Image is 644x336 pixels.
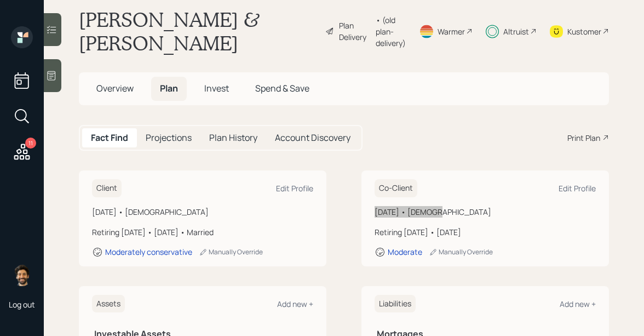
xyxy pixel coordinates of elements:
h1: [PERSON_NAME] & [PERSON_NAME] [79,8,317,55]
div: Add new + [560,299,596,309]
div: [DATE] • [DEMOGRAPHIC_DATA] [92,206,313,218]
div: • (old plan-delivery) [376,14,406,49]
div: Add new + [277,299,313,309]
div: 11 [25,138,36,149]
h5: Projections [146,133,192,143]
h6: Co-Client [375,179,417,197]
div: Log out [9,299,35,310]
div: Plan Delivery [339,20,370,43]
div: Edit Profile [559,183,596,193]
h5: Account Discovery [275,133,350,143]
span: Overview [96,82,134,94]
div: Moderate [388,247,422,257]
div: [DATE] • [DEMOGRAPHIC_DATA] [375,206,596,218]
span: Invest [204,82,229,94]
h6: Liabilities [375,295,416,313]
div: Altruist [503,26,529,37]
h5: Plan History [209,133,257,143]
div: Retiring [DATE] • [DATE] [375,226,596,238]
div: Manually Override [429,247,493,257]
div: Warmer [438,26,465,37]
h6: Client [92,179,122,197]
h6: Assets [92,295,125,313]
div: Manually Override [199,247,263,257]
div: Retiring [DATE] • [DATE] • Married [92,226,313,238]
div: Moderately conservative [105,247,192,257]
span: Plan [160,82,178,94]
span: Spend & Save [255,82,309,94]
div: Edit Profile [276,183,313,193]
h5: Fact Find [91,133,128,143]
div: Kustomer [567,26,601,37]
div: Print Plan [567,132,600,144]
img: eric-schwartz-headshot.png [11,264,33,286]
